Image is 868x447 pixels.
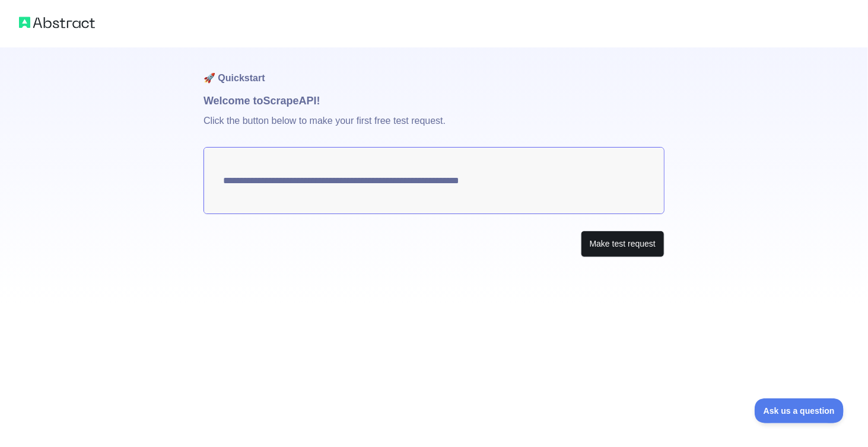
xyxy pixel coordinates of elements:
[19,14,95,31] img: Abstract logo
[204,47,664,92] h1: 🚀 Quickstart
[755,398,844,423] iframe: Toggle Customer Support
[581,231,664,257] button: Make test request
[204,92,664,109] h1: Welcome to Scrape API!
[204,109,664,147] p: Click the button below to make your first free test request.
